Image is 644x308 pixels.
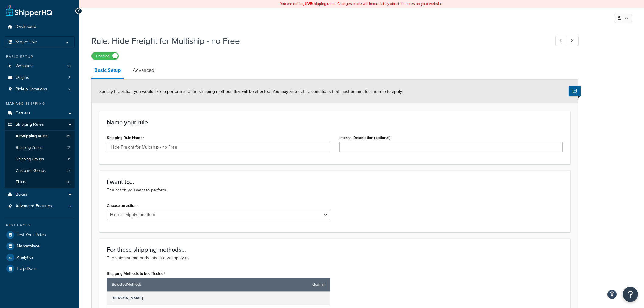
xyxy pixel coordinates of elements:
div: [PERSON_NAME] [107,292,330,305]
a: Customer Groups27 [5,165,75,177]
span: 20 [66,180,70,185]
span: Specify the action you would like to perform and the shipping methods that will be affected. You ... [99,88,403,95]
label: Shipping Methods to be affected [107,271,165,276]
span: 3 [68,75,71,80]
a: Dashboard [5,21,75,33]
li: Customer Groups [5,165,75,177]
label: Shipping Rule Name [107,135,144,140]
span: Help Docs [17,266,37,271]
span: Marketplace [17,244,40,249]
label: Choose an action [107,203,138,208]
a: Advanced Features5 [5,201,75,212]
span: Carriers [16,111,30,116]
p: The action you want to perform. [107,187,563,194]
span: Origins [16,75,29,80]
a: Next Record [567,36,579,46]
button: Open Resource Center [623,287,638,302]
a: Boxes [5,189,75,200]
a: Carriers [5,108,75,119]
li: Websites [5,61,75,72]
a: Websites18 [5,61,75,72]
li: Shipping Zones [5,142,75,153]
a: Pickup Locations2 [5,84,75,95]
h3: Name your rule [107,119,563,126]
span: 18 [67,64,71,69]
h1: Rule: Hide Freight for Multiship - no Free [91,35,544,47]
li: Shipping Groups [5,154,75,165]
span: Scope: Live [15,40,37,45]
span: Shipping Zones [16,145,42,150]
span: 5 [68,204,71,209]
span: Selected Methods [112,280,309,289]
span: Analytics [17,255,33,260]
a: AllShipping Rules39 [5,131,75,142]
li: Pickup Locations [5,84,75,95]
a: Marketplace [5,241,75,252]
li: Advanced Features [5,201,75,212]
a: Test Your Rates [5,229,75,240]
li: Origins [5,72,75,83]
div: Manage Shipping [5,101,75,106]
span: Websites [16,64,33,69]
label: Enabled [92,52,118,60]
a: Filters20 [5,177,75,188]
a: Shipping Groups11 [5,154,75,165]
label: Internal Description (optional) [339,135,390,140]
a: clear all [312,280,325,289]
span: 27 [66,168,70,173]
a: Help Docs [5,263,75,274]
h3: I want to... [107,178,563,185]
span: Boxes [16,192,27,197]
span: 2 [68,87,71,92]
span: Filters [16,180,26,185]
span: All Shipping Rules [16,134,47,139]
span: Shipping Groups [16,157,44,162]
span: Advanced Features [16,204,52,209]
span: 39 [66,134,70,139]
span: 11 [68,157,70,162]
a: Basic Setup [91,63,124,79]
h3: For these shipping methods... [107,246,563,253]
b: LIVE [305,1,312,6]
span: Customer Groups [16,168,46,173]
a: Previous Record [555,36,567,46]
span: Pickup Locations [16,87,47,92]
a: Advanced [130,63,157,78]
div: Resources [5,223,75,228]
span: Test Your Rates [17,233,46,238]
span: Shipping Rules [16,122,44,127]
a: Shipping Rules [5,119,75,130]
span: Dashboard [16,24,36,30]
p: The shipping methods this rule will apply to. [107,255,563,261]
button: Show Help Docs [569,86,581,96]
li: Shipping Rules [5,119,75,188]
li: Filters [5,177,75,188]
a: Origins3 [5,72,75,83]
a: Analytics [5,252,75,263]
span: 12 [67,145,70,150]
div: Basic Setup [5,54,75,59]
a: Shipping Zones12 [5,142,75,153]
